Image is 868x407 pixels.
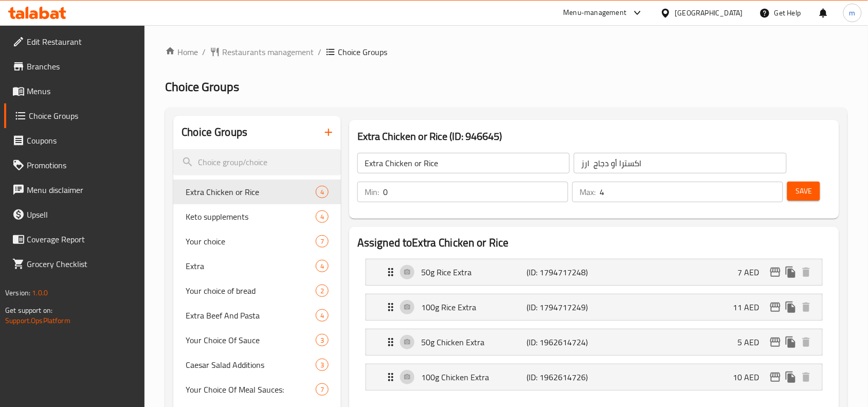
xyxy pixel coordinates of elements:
div: Expand [366,294,822,320]
span: 1.0.0 [32,286,48,299]
p: 100g Rice Extra [421,301,527,313]
span: Get support on: [5,304,52,317]
div: Choices [316,210,329,223]
span: Menus [27,85,137,97]
p: (ID: 1962614724) [527,336,597,348]
button: edit [768,334,783,350]
div: Choices [316,260,329,272]
a: Grocery Checklist [4,252,145,276]
button: duplicate [783,264,799,280]
a: Restaurants management [210,46,314,58]
span: Coupons [27,134,137,147]
input: search [173,149,341,175]
span: Your Choice Of Meal Sauces: [186,383,316,396]
button: delete [799,334,814,350]
span: Grocery Checklist [27,258,137,270]
span: Your Choice Of Sauce [186,334,316,346]
button: edit [768,369,783,385]
button: edit [768,299,783,315]
span: Edit Restaurant [27,36,137,48]
div: Choices [316,309,329,322]
span: Restaurants management [222,46,314,58]
div: Extra Chicken or Rice4 [173,180,341,204]
a: Coverage Report [4,227,145,252]
a: Edit Restaurant [4,29,145,54]
p: Max: [580,186,595,198]
li: Expand [357,325,831,360]
div: [GEOGRAPHIC_DATA] [675,7,743,19]
span: Extra [186,260,316,272]
a: Branches [4,54,145,79]
span: m [849,7,856,19]
li: / [318,46,321,58]
div: Choices [316,186,329,198]
p: 7 AED [738,266,768,278]
p: 50g Chicken Extra [421,336,527,348]
div: Choices [316,359,329,371]
h3: Extra Chicken or Rice (ID: 946645) [357,128,831,145]
div: Your Choice Of Sauce3 [173,328,341,352]
button: delete [799,369,814,385]
a: Upsell [4,202,145,227]
div: Caesar Salad Additions3 [173,352,341,377]
span: Extra Chicken or Rice [186,186,316,198]
li: Expand [357,255,831,290]
div: Extra Beef And Pasta4 [173,303,341,328]
div: Your Choice Of Meal Sauces:7 [173,377,341,402]
button: edit [768,264,783,280]
button: delete [799,264,814,280]
span: Your choice [186,235,316,247]
div: Choices [316,285,329,297]
span: Choice Groups [29,110,137,122]
div: Choices [316,334,329,346]
span: Coverage Report [27,233,137,245]
div: Expand [366,259,822,285]
a: Promotions [4,153,145,178]
button: Save [787,182,820,201]
span: Choice Groups [165,75,239,98]
span: Promotions [27,159,137,171]
span: 4 [316,212,328,222]
a: Coupons [4,128,145,153]
a: Home [165,46,198,58]
button: duplicate [783,369,799,385]
button: delete [799,299,814,315]
button: duplicate [783,299,799,315]
li: Expand [357,360,831,395]
div: Choices [316,235,329,247]
span: Menu disclaimer [27,184,137,196]
p: 5 AED [738,336,768,348]
span: Version: [5,286,30,299]
div: Extra4 [173,254,341,278]
span: 3 [316,360,328,370]
span: Branches [27,60,137,73]
nav: breadcrumb [165,46,847,58]
a: Choice Groups [4,103,145,128]
div: Your choice7 [173,229,341,254]
span: 7 [316,237,328,246]
div: Your choice of bread2 [173,278,341,303]
div: Expand [366,364,822,390]
h2: Choice Groups [182,125,247,140]
span: Your choice of bread [186,285,316,297]
span: 4 [316,187,328,197]
div: Menu-management [564,7,627,19]
span: 2 [316,286,328,296]
a: Menu disclaimer [4,178,145,202]
a: Menus [4,79,145,103]
p: 11 AED [733,301,768,313]
span: Save [795,185,812,198]
h2: Assigned to Extra Chicken or Rice [357,235,831,251]
p: 100g Chicken Extra [421,371,527,383]
button: duplicate [783,334,799,350]
li: / [202,46,206,58]
a: Support.OpsPlatform [5,314,70,327]
div: Expand [366,329,822,355]
p: (ID: 1794717248) [527,266,597,278]
p: Min: [365,186,379,198]
span: 3 [316,335,328,345]
span: Choice Groups [338,46,387,58]
p: (ID: 1962614726) [527,371,597,383]
p: 10 AED [733,371,768,383]
span: 4 [316,261,328,271]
